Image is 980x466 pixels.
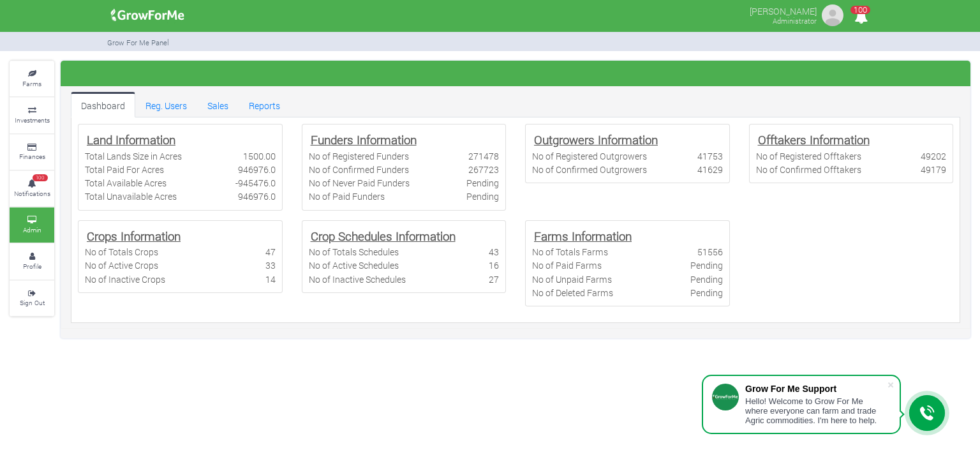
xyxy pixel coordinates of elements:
div: 946976.0 [238,163,276,176]
div: No of Paid Farms [532,259,602,272]
div: 271478 [468,149,499,163]
div: No of Confirmed Offtakers [756,163,861,176]
div: No of Unpaid Farms [532,273,612,286]
small: Farms [22,79,41,88]
b: Crop Schedules Information [311,228,456,244]
b: Offtakers Information [758,132,870,147]
b: Farms Information [534,228,632,244]
div: No of Registered Outgrowers [532,149,647,163]
div: Pending [466,176,499,190]
div: No of Totals Farms [532,245,608,259]
div: 43 [489,245,499,259]
small: Admin [23,225,41,234]
div: Pending [690,273,723,286]
a: Farms [10,61,54,96]
div: No of Never Paid Funders [309,176,410,190]
span: 100 [33,174,48,182]
div: 1500.00 [243,149,276,163]
div: Pending [690,286,723,299]
small: Notifications [14,189,50,198]
div: No of Totals Schedules [309,245,399,259]
a: 100 Notifications [10,171,54,206]
div: No of Confirmed Outgrowers [532,163,647,176]
div: 16 [489,259,499,272]
small: Administrator [773,16,817,26]
div: 41753 [697,149,723,163]
div: 946976.0 [238,190,276,203]
div: 27 [489,273,499,286]
div: 14 [265,273,276,286]
div: Hello! Welcome to Grow For Me where everyone can farm and trade Agric commodities. I'm here to help. [745,396,887,425]
div: 33 [265,259,276,272]
div: No of Inactive Schedules [309,273,406,286]
div: No of Deleted Farms [532,286,613,299]
div: No of Active Crops [85,259,158,272]
i: Notifications [849,3,873,31]
div: No of Confirmed Funders [309,163,409,176]
b: Funders Information [311,132,417,147]
div: Total Unavailable Acres [85,190,177,203]
div: No of Registered Funders [309,149,409,163]
div: 47 [265,245,276,259]
small: Profile [23,262,41,271]
div: Pending [466,190,499,203]
small: Finances [19,152,45,161]
div: Grow For Me Support [745,384,887,394]
span: 100 [850,6,870,14]
div: 49179 [921,163,946,176]
a: Finances [10,135,54,170]
div: No of Registered Offtakers [756,149,861,163]
b: Crops Information [87,228,181,244]
small: Grow For Me Panel [107,38,169,47]
div: No of Active Schedules [309,259,399,272]
div: Total Paid For Acres [85,163,164,176]
p: [PERSON_NAME] [750,3,817,18]
small: Sign Out [20,298,45,307]
b: Land Information [87,132,175,147]
img: growforme image [820,3,845,28]
div: 51556 [697,245,723,259]
small: Investments [15,116,50,124]
a: Admin [10,207,54,243]
a: Reports [239,92,290,117]
div: 41629 [697,163,723,176]
div: 267723 [468,163,499,176]
div: Total Available Acres [85,176,167,190]
a: 100 [849,12,873,24]
a: Profile [10,244,54,279]
img: growforme image [107,3,189,28]
div: -945476.0 [235,176,276,190]
b: Outgrowers Information [534,132,658,147]
div: No of Inactive Crops [85,273,165,286]
div: Total Lands Size in Acres [85,149,182,163]
a: Sales [197,92,239,117]
div: 49202 [921,149,946,163]
a: Investments [10,98,54,133]
div: No of Paid Funders [309,190,385,203]
a: Sign Out [10,281,54,316]
a: Dashboard [71,92,135,117]
div: Pending [690,259,723,272]
a: Reg. Users [135,92,197,117]
div: No of Totals Crops [85,245,158,259]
